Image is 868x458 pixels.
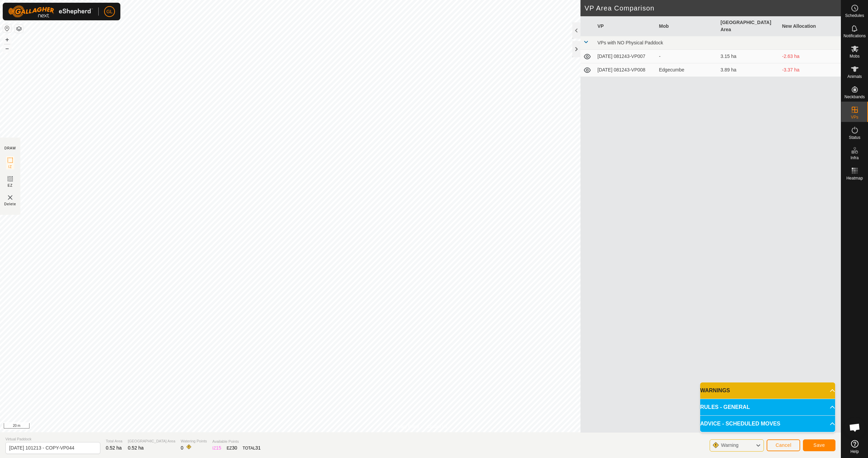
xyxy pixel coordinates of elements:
span: EZ [8,183,13,188]
span: 31 [255,445,261,451]
span: Notifications [844,34,866,38]
span: VPs with NO Physical Paddock [597,40,663,45]
span: Heatmap [846,176,863,180]
span: Save [813,442,825,448]
div: Edgecumbe [659,66,715,74]
span: ADVICE - SCHEDULED MOVES [700,420,780,428]
div: DRAW [4,146,16,151]
span: 0.52 ha [106,445,122,451]
td: -3.37 ha [780,63,841,77]
span: Schedules [845,14,864,18]
span: GL [106,8,113,15]
span: Cancel [775,442,791,448]
button: Save [803,439,835,451]
th: [GEOGRAPHIC_DATA] Area [718,16,780,36]
h2: VP Area Comparison [585,4,841,12]
button: + [3,36,11,44]
span: 30 [232,445,237,451]
img: VP [6,193,14,202]
th: New Allocation [780,16,841,36]
a: Contact Us [427,423,447,430]
span: IZ [8,164,12,169]
td: [DATE] 081243-VP008 [595,63,656,77]
td: [DATE] 081243-VP007 [595,50,656,63]
span: Virtual Paddock [5,436,100,442]
span: Total Area [106,438,122,444]
span: Warning [721,442,738,448]
span: Delete [4,202,16,207]
th: Mob [656,16,718,36]
button: Cancel [767,439,800,451]
td: 3.15 ha [718,50,780,63]
img: Gallagher Logo [8,5,93,18]
p-accordion-header: ADVICE - SCHEDULED MOVES [700,416,835,432]
span: Help [850,450,859,454]
div: IZ [212,444,221,452]
span: 0.52 ha [128,445,144,451]
span: 15 [216,445,221,451]
div: Open chat [845,417,865,438]
span: WARNINGS [700,387,730,395]
p-accordion-header: WARNINGS [700,382,835,399]
td: 3.89 ha [718,63,780,77]
span: 0 [181,445,183,451]
a: Help [841,437,868,456]
td: -2.63 ha [780,50,841,63]
span: VPs [851,115,858,119]
span: RULES - GENERAL [700,403,750,411]
button: Reset Map [3,24,11,33]
span: Neckbands [844,95,865,99]
span: Status [849,136,860,140]
div: EZ [227,444,237,452]
th: VP [595,16,656,36]
span: Infra [850,156,859,160]
span: Watering Points [181,438,207,444]
div: - [659,53,715,60]
p-accordion-header: RULES - GENERAL [700,399,835,415]
a: Privacy Policy [394,423,419,430]
span: Animals [847,75,862,79]
span: Available Points [212,439,260,444]
div: TOTAL [243,444,261,452]
span: [GEOGRAPHIC_DATA] Area [128,438,175,444]
span: Mobs [850,54,860,58]
button: Map Layers [15,25,23,33]
button: – [3,44,11,53]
